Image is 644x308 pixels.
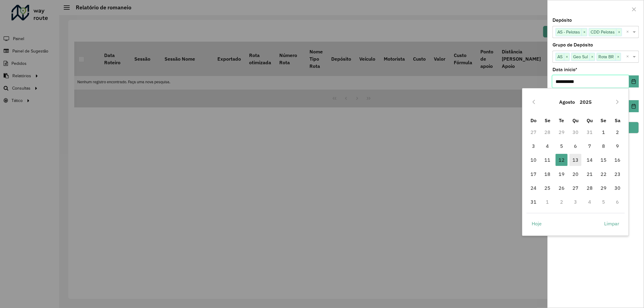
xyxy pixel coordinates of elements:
[610,167,624,181] td: 23
[583,125,597,139] td: 31
[569,195,582,209] td: 3
[530,117,537,123] span: Do
[527,196,540,208] span: 31
[584,154,596,166] span: 14
[527,168,540,180] span: 17
[610,181,624,195] td: 30
[541,195,555,209] td: 1
[555,195,569,209] td: 2
[598,126,610,138] span: 1
[626,53,631,60] span: Clear all
[542,154,554,166] span: 11
[553,41,593,49] label: Grupo de Depósito
[629,75,639,87] button: Choose Date
[569,167,582,181] td: 20
[584,168,596,180] span: 21
[541,153,555,167] td: 11
[559,117,564,123] span: Te
[597,125,610,139] td: 1
[598,168,610,180] span: 22
[555,167,569,181] td: 19
[556,53,564,60] span: AS
[598,140,610,152] span: 8
[555,139,569,153] td: 5
[542,182,554,194] span: 25
[527,195,540,209] td: 31
[598,182,610,194] span: 29
[597,53,615,60] span: Rota BR
[584,182,596,194] span: 28
[572,53,589,60] span: Geo Sul
[629,100,639,112] button: Choose Date
[556,140,568,152] span: 5
[583,181,597,195] td: 28
[610,195,624,209] td: 6
[541,125,555,139] td: 28
[597,181,610,195] td: 29
[597,167,610,181] td: 22
[522,88,629,236] div: Choose Date
[529,97,539,107] button: Previous Month
[564,53,569,61] span: ×
[545,117,550,123] span: Se
[587,117,593,123] span: Qu
[569,125,582,139] td: 30
[589,28,616,36] span: CDD Pelotas
[556,28,582,36] span: AS - Pelotas
[527,153,540,167] td: 10
[569,182,582,194] span: 27
[556,168,568,180] span: 19
[541,139,555,153] td: 4
[612,168,624,180] span: 23
[583,139,597,153] td: 7
[553,66,577,73] label: Data início
[527,154,540,166] span: 10
[612,154,624,166] span: 16
[569,140,582,152] span: 6
[557,95,577,109] button: Choose Month
[527,139,540,153] td: 3
[577,95,594,109] button: Choose Year
[583,195,597,209] td: 4
[555,181,569,195] td: 26
[527,125,540,139] td: 27
[527,182,540,194] span: 24
[597,153,610,167] td: 15
[556,182,568,194] span: 26
[597,139,610,153] td: 8
[583,153,597,167] td: 14
[542,168,554,180] span: 18
[604,220,620,227] span: Limpar
[612,182,624,194] span: 30
[599,218,625,230] button: Limpar
[569,168,582,180] span: 20
[583,167,597,181] td: 21
[610,153,624,167] td: 16
[527,140,540,152] span: 3
[542,140,554,152] span: 4
[589,53,595,61] span: ×
[610,125,624,139] td: 2
[569,181,582,195] td: 27
[615,117,620,123] span: Sa
[556,154,568,166] span: 12
[553,17,572,24] label: Depósito
[572,117,578,123] span: Qu
[569,154,582,166] span: 13
[532,220,542,227] span: Hoje
[527,181,540,195] td: 24
[616,29,622,36] span: ×
[584,140,596,152] span: 7
[527,218,547,230] button: Hoje
[613,97,622,107] button: Next Month
[612,140,624,152] span: 9
[569,153,582,167] td: 13
[541,181,555,195] td: 25
[582,29,587,36] span: ×
[615,53,621,61] span: ×
[597,195,610,209] td: 5
[541,167,555,181] td: 18
[612,126,624,138] span: 2
[601,117,607,123] span: Se
[527,167,540,181] td: 17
